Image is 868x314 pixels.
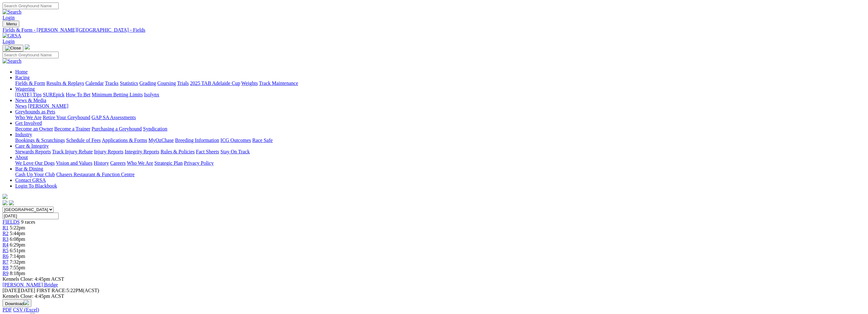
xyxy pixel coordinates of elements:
a: R5 [3,248,9,253]
a: [PERSON_NAME] [28,103,68,109]
a: Get Involved [15,120,42,126]
div: Get Involved [15,126,865,132]
span: 5:22pm [10,225,25,230]
img: facebook.svg [3,200,8,205]
a: Trials [177,80,189,86]
span: 5:22PM(ACST) [36,288,99,293]
div: Wagering [15,92,865,98]
span: [DATE] [3,288,35,293]
a: History [94,160,109,166]
a: Bar & Dining [15,166,43,171]
a: Retire Your Greyhound [43,115,90,120]
a: Race Safe [252,138,272,143]
a: Integrity Reports [125,149,159,154]
a: Grading [140,80,156,86]
span: FIELDS [3,219,20,225]
a: Greyhounds as Pets [15,109,55,114]
input: Search [3,3,59,9]
img: Search [3,9,22,15]
a: Track Maintenance [259,80,298,86]
a: Racing [15,75,29,80]
a: Tracks [105,80,119,86]
a: Industry [15,132,32,137]
a: Cash Up Your Club [15,172,55,177]
a: Bookings & Scratchings [15,138,65,143]
a: R3 [3,236,9,242]
a: Syndication [143,126,167,131]
span: Menu [6,22,17,26]
a: Breeding Information [175,138,219,143]
span: 5:44pm [10,231,25,236]
span: R6 [3,253,9,259]
a: Schedule of Fees [66,138,101,143]
img: logo-grsa-white.png [3,194,8,199]
span: 9 races [21,219,35,225]
img: logo-grsa-white.png [25,44,30,49]
a: Who We Are [15,115,42,120]
a: Become a Trainer [54,126,90,131]
a: Isolynx [144,92,159,97]
a: Rules & Policies [160,149,195,154]
div: Care & Integrity [15,149,865,155]
button: Toggle navigation [3,45,23,52]
a: News & Media [15,98,46,103]
img: download.svg [24,300,29,305]
a: Track Injury Rebate [52,149,93,154]
a: How To Bet [66,92,91,97]
div: Industry [15,138,865,143]
a: Wagering [15,86,35,92]
a: Applications & Forms [102,138,147,143]
a: R4 [3,242,9,247]
a: MyOzChase [148,138,174,143]
a: Privacy Policy [184,160,214,166]
a: R9 [3,271,9,276]
button: Download [3,299,31,307]
a: Login To Blackbook [15,183,57,189]
a: Stay On Track [220,149,250,154]
a: Minimum Betting Limits [92,92,143,97]
a: Stewards Reports [15,149,51,154]
input: Select date [3,213,59,219]
a: R2 [3,231,9,236]
a: R8 [3,265,9,270]
a: [DATE] Tips [15,92,42,97]
div: About [15,160,865,166]
a: PDF [3,307,12,312]
a: Fields & Form [15,80,45,86]
a: News [15,103,27,109]
a: [PERSON_NAME] Bridge [3,282,58,287]
span: FIRST RACE: [36,288,66,293]
a: Purchasing a Greyhound [92,126,142,131]
a: R7 [3,259,9,265]
a: Strategic Plan [154,160,183,166]
a: Injury Reports [94,149,123,154]
span: 7:32pm [10,259,25,265]
a: Careers [110,160,126,166]
img: twitter.svg [9,200,14,205]
div: Download [3,307,865,313]
span: Kennels Close: 4:45pm ACST [3,276,64,282]
div: News & Media [15,103,865,109]
a: ICG Outcomes [220,138,251,143]
a: We Love Our Dogs [15,160,55,166]
span: 6:08pm [10,236,25,242]
img: Close [5,46,21,51]
a: GAP SA Assessments [92,115,136,120]
a: R1 [3,225,9,230]
button: Toggle navigation [3,21,19,27]
a: Weights [241,80,258,86]
a: Chasers Restaurant & Function Centre [56,172,134,177]
a: Vision and Values [56,160,92,166]
a: Fields & Form - [PERSON_NAME][GEOGRAPHIC_DATA] - Fields [3,27,865,33]
span: [DATE] [3,288,19,293]
a: Contact GRSA [15,177,46,183]
a: Statistics [120,80,138,86]
a: Login [3,15,15,20]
